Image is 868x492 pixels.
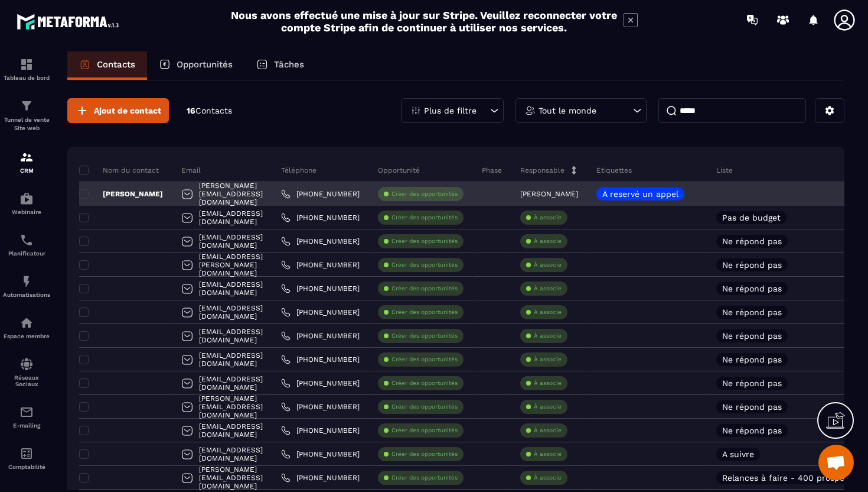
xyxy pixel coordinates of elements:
p: Plus de filtre [424,106,477,115]
p: À associe [534,284,562,293]
p: 16 [187,105,232,116]
p: À associe [534,474,562,482]
a: Contacts [67,51,147,80]
p: Tableau de bord [3,75,50,81]
span: Contacts [195,106,232,115]
p: Ne répond pas [722,332,782,340]
p: À associe [534,426,562,435]
p: A reservé un appel [602,190,678,198]
p: Ne répond pas [722,237,782,245]
img: formation [19,57,34,72]
a: [PHONE_NUMBER] [281,307,360,317]
h2: Nous avons effectué une mise à jour sur Stripe. Veuillez reconnecter votre compte Stripe afin de ... [230,9,618,34]
p: Créer des opportunités [391,474,458,482]
a: [PHONE_NUMBER] [281,213,360,222]
a: [PHONE_NUMBER] [281,402,360,412]
a: formationformationCRM [3,141,50,183]
p: Étiquettes [596,166,632,175]
a: schedulerschedulerPlanificateur [3,224,50,266]
p: Opportunité [378,166,420,175]
p: Ne répond pas [722,379,782,387]
p: Ne répond pas [722,308,782,316]
p: Espace membre [3,333,50,339]
img: accountant [19,446,34,461]
p: Responsable [520,166,564,175]
p: Ne répond pas [722,403,782,411]
p: [PERSON_NAME] [520,190,578,198]
a: automationsautomationsEspace membre [3,307,50,348]
p: À associe [534,308,562,316]
span: Ajout de contact [94,105,161,116]
p: À associe [534,355,562,364]
p: Ne répond pas [722,426,782,435]
p: À associe [534,237,562,245]
a: [PHONE_NUMBER] [281,331,360,341]
img: formation [19,150,34,164]
p: Pas de budget [722,213,781,222]
button: Ajout de contact [67,98,169,123]
p: Nom du contact [79,166,159,175]
p: Créer des opportunités [391,426,458,435]
a: [PHONE_NUMBER] [281,426,360,435]
p: Planificateur [3,250,50,257]
a: [PHONE_NUMBER] [281,284,360,293]
p: À associe [534,261,562,269]
div: Ouvrir le chat [818,445,854,480]
p: Tunnel de vente Site web [3,116,50,132]
img: logo [17,11,123,33]
img: automations [19,316,34,330]
img: email [19,405,34,419]
img: automations [19,192,34,206]
p: À associe [534,379,562,387]
a: Opportunités [147,51,244,80]
p: Automatisations [3,292,50,298]
p: Ne répond pas [722,261,782,269]
p: Réseaux Sociaux [3,374,50,387]
p: Relances à faire - 400 prospects [722,474,857,482]
img: automations [19,274,34,289]
p: Tâches [274,59,304,70]
p: Comptabilité [3,464,50,470]
a: formationformationTableau de bord [3,48,50,90]
p: Créer des opportunités [391,403,458,411]
p: [PERSON_NAME] [79,189,163,199]
p: Tout le monde [539,106,596,115]
p: Créer des opportunités [391,308,458,316]
p: Créer des opportunités [391,190,458,198]
a: automationsautomationsAutomatisations [3,266,50,307]
img: social-network [19,357,34,371]
p: À associe [534,403,562,411]
p: Créer des opportunités [391,261,458,269]
a: [PHONE_NUMBER] [281,355,360,364]
a: [PHONE_NUMBER] [281,378,360,388]
p: Liste [716,166,733,175]
a: [PHONE_NUMBER] [281,260,360,270]
a: formationformationTunnel de vente Site web [3,90,50,141]
p: Créer des opportunités [391,213,458,222]
p: Email [181,166,201,175]
p: Créer des opportunités [391,450,458,458]
p: Ne répond pas [722,284,782,293]
a: automationsautomationsWebinaire [3,183,50,224]
p: Créer des opportunités [391,332,458,340]
img: scheduler [19,233,34,247]
p: Webinaire [3,209,50,215]
p: Créer des opportunités [391,284,458,293]
p: Contacts [97,59,135,70]
a: emailemailE-mailing [3,396,50,438]
p: Ne répond pas [722,355,782,364]
p: Créer des opportunités [391,355,458,364]
p: E-mailing [3,422,50,429]
p: À associe [534,332,562,340]
a: [PHONE_NUMBER] [281,473,360,483]
p: CRM [3,167,50,174]
p: Créer des opportunités [391,379,458,387]
p: Opportunités [177,59,233,70]
a: [PHONE_NUMBER] [281,189,360,199]
p: Téléphone [281,166,316,175]
p: Phase [482,166,502,175]
a: accountantaccountantComptabilité [3,438,50,479]
a: [PHONE_NUMBER] [281,237,360,246]
p: Créer des opportunités [391,237,458,245]
p: À associe [534,450,562,458]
